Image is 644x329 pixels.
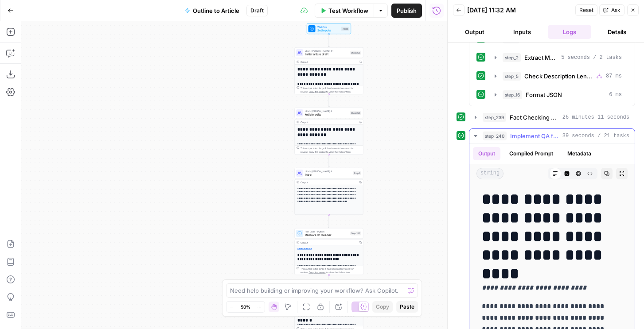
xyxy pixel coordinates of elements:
[301,86,361,93] div: This output is too large & has been abbreviated for review. to view the full content.
[317,28,340,33] span: Set Inputs
[315,4,374,18] button: Test Workflow
[353,171,361,175] div: Step 6
[524,53,558,62] span: Extract Meta Description + Title Tag
[611,6,621,14] span: Ask
[609,91,622,99] span: 6 ms
[561,54,622,62] span: 5 seconds / 2 tasks
[301,120,356,124] div: Output
[469,110,635,124] button: 26 minutes 11 seconds
[397,6,417,15] span: Publish
[328,275,330,288] g: Edge from step_227 to step_8
[510,113,559,122] span: Fact Checking + Quality Check
[489,88,627,102] button: 6 ms
[193,6,239,15] span: Outline to Article
[328,34,330,47] g: Edge from start to step_225
[500,25,544,39] button: Inputs
[250,7,264,15] span: Draft
[476,168,503,179] span: string
[328,94,330,107] g: Edge from step_225 to step_226
[328,215,330,228] g: Edge from step_6 to step_227
[317,25,340,29] span: Workflow
[301,181,356,184] div: Output
[504,147,558,160] button: Compiled Prompt
[376,303,389,311] span: Copy
[372,301,393,313] button: Copy
[305,233,348,237] span: Remove H1 Header
[526,90,562,99] span: Format JSON
[309,271,326,274] span: Copy the output
[473,147,500,160] button: Output
[301,267,361,274] div: This output is too large & has been abbreviated for review. to view the full content.
[489,69,627,83] button: 87 ms
[309,151,326,153] span: Copy the output
[483,132,507,140] span: step_240
[595,25,639,39] button: Details
[305,170,351,173] span: LLM · [PERSON_NAME] 4
[305,230,348,233] span: Run Code · Python
[469,129,635,143] button: 39 seconds / 21 tasks
[524,72,593,81] span: Check Description Length
[391,4,422,18] button: Publish
[328,155,330,167] g: Edge from step_226 to step_6
[301,147,361,154] div: This output is too large & has been abbreviated for review. to view the full content.
[503,72,521,81] span: step_5
[241,303,250,310] span: 50%
[305,52,348,57] span: Initial article draft
[579,6,593,14] span: Reset
[562,147,597,160] button: Metadata
[510,132,559,140] span: Implement QA feedback
[301,241,356,244] div: Output
[453,25,497,39] button: Output
[562,132,629,140] span: 39 seconds / 21 tasks
[503,90,522,99] span: step_16
[599,4,624,16] button: Ask
[483,113,506,122] span: step_239
[400,303,414,311] span: Paste
[489,50,627,65] button: 5 seconds / 2 tasks
[305,49,348,53] span: LLM · [PERSON_NAME] 4.1
[548,25,592,39] button: Logs
[350,232,361,236] div: Step 227
[606,72,622,80] span: 87 ms
[295,23,363,34] div: WorkflowSet InputsInputs
[180,4,245,18] button: Outline to Article
[562,113,629,121] span: 26 minutes 11 seconds
[305,173,351,177] span: Intro
[309,90,326,93] span: Copy the output
[328,6,368,15] span: Test Workflow
[305,112,348,117] span: Article edits
[575,4,597,16] button: Reset
[396,301,418,313] button: Paste
[305,109,348,113] span: LLM · [PERSON_NAME] 4
[503,53,521,62] span: step_2
[350,51,361,55] div: Step 225
[350,111,361,115] div: Step 226
[301,60,356,64] div: Output
[341,27,349,31] div: Inputs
